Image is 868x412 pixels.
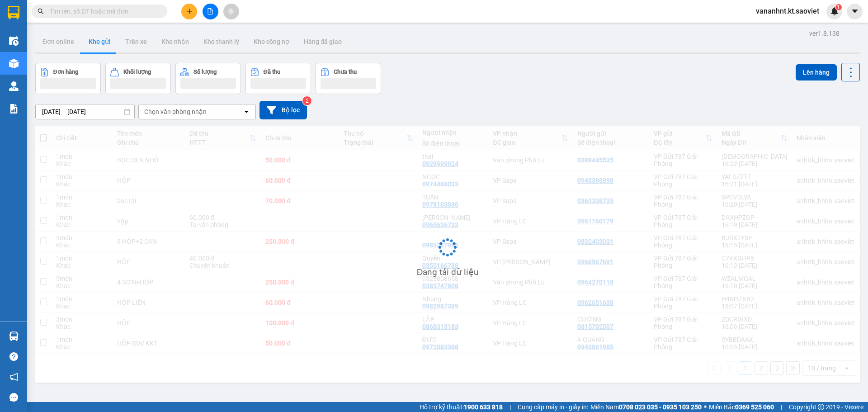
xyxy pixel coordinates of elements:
div: Đang tải dữ liệu [417,265,479,279]
span: plus [186,8,193,14]
span: ⚪️ [704,405,707,409]
div: Số lượng [193,69,217,75]
span: question-circle [9,352,18,361]
button: aim [223,4,239,19]
img: warehouse-icon [9,81,19,91]
img: logo-vxr [8,6,19,19]
span: copyright [818,404,824,410]
span: vananhnt.kt.saoviet [749,5,826,17]
div: Đã thu [264,69,280,75]
span: 1 [837,4,840,10]
img: solution-icon [9,104,19,114]
span: Hỗ trợ kỹ thuật: [420,402,503,412]
button: caret-down [847,4,863,19]
strong: 0369 525 060 [735,403,774,411]
button: Đơn hàng [35,63,101,94]
span: | [509,402,511,412]
sup: 2 [302,96,311,105]
div: Chọn văn phòng nhận [144,107,207,116]
button: Kho công nợ [246,31,297,52]
span: search [38,8,44,14]
button: Hàng đã giao [297,31,349,52]
button: Đã thu [245,63,311,94]
input: Tìm tên, số ĐT hoặc mã đơn [50,6,156,16]
button: file-add [203,4,218,19]
span: aim [228,8,234,14]
img: warehouse-icon [9,331,19,341]
span: Cung cấp máy in - giấy in: [518,402,588,412]
button: Lên hàng [796,64,837,81]
button: Đơn online [35,31,81,52]
button: Kho thanh lý [196,31,246,52]
span: message [9,393,18,402]
input: Select a date range. [36,104,134,119]
img: warehouse-icon [9,36,19,46]
div: Chưa thu [334,69,357,75]
span: Miền Bắc [709,402,774,412]
span: | [781,402,782,412]
button: Kho gửi [81,31,118,52]
button: Trên xe [118,31,154,52]
div: Khối lượng [123,69,151,75]
span: Miền Nam [590,402,702,412]
button: Số lượng [175,63,241,94]
img: icon-new-feature [830,7,839,15]
span: notification [9,373,18,381]
button: Bộ lọc [259,101,307,119]
div: Đơn hàng [53,69,78,75]
button: plus [181,4,197,19]
button: Kho nhận [154,31,196,52]
strong: 0708 023 035 - 0935 103 250 [619,403,702,411]
img: warehouse-icon [9,59,19,68]
span: caret-down [851,7,859,15]
strong: 1900 633 818 [464,403,503,411]
button: Khối lượng [105,63,171,94]
svg: open [243,108,250,115]
div: ver 1.8.138 [809,28,840,38]
button: Chưa thu [316,63,381,94]
span: file-add [207,8,213,14]
sup: 1 [835,4,842,10]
